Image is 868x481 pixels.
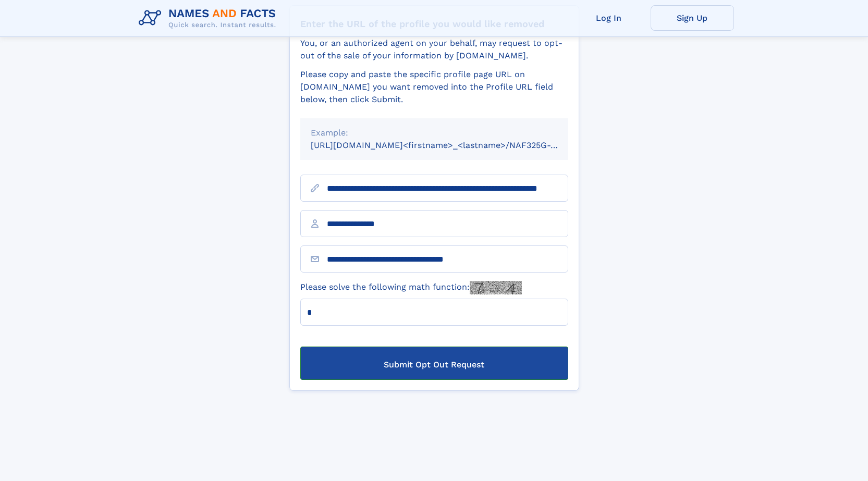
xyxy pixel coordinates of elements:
[567,5,651,31] a: Log In
[135,4,285,32] img: Logo Names and Facts
[311,140,588,150] small: [URL][DOMAIN_NAME]<firstname>_<lastname>/NAF325G-xxxxxxxx
[311,127,558,139] div: Example:
[651,5,734,31] a: Sign Up
[300,281,522,294] label: Please solve the following math function:
[300,347,568,380] button: Submit Opt Out Request
[300,37,568,62] div: You, or an authorized agent on your behalf, may request to opt-out of the sale of your informatio...
[300,68,568,106] div: Please copy and paste the specific profile page URL on [DOMAIN_NAME] you want removed into the Pr...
